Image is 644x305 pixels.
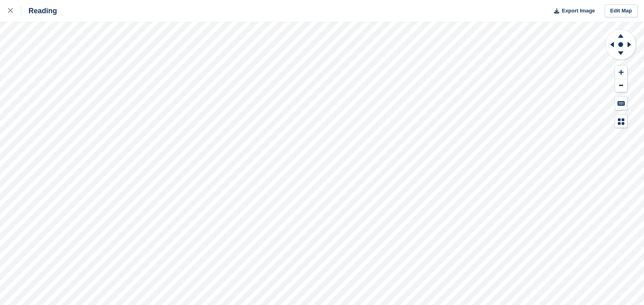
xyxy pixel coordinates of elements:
[21,6,57,16] div: Reading
[549,4,595,18] button: Export Image
[605,4,638,18] a: Edit Map
[615,79,627,92] button: Zoom Out
[615,97,627,110] button: Keyboard Shortcuts
[562,7,595,15] span: Export Image
[615,115,627,128] button: Map Legend
[615,66,627,79] button: Zoom In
